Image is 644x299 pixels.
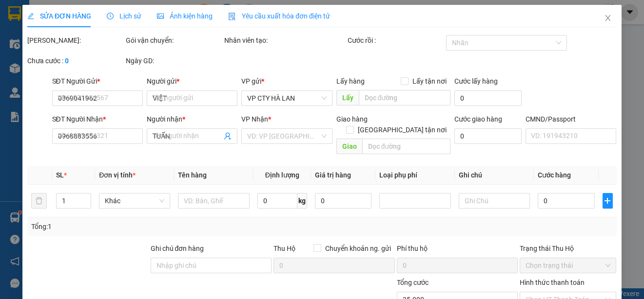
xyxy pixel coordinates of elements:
[336,115,368,123] span: Giao hàng
[315,171,351,179] span: Giá trị hàng
[228,13,236,20] img: icon
[27,35,124,46] div: [PERSON_NAME]:
[178,171,207,179] span: Tên hàng
[107,13,114,19] span: clock-circle
[224,132,232,140] span: user-add
[603,197,612,205] span: plus
[520,243,617,254] div: Trạng thái Thu Hộ
[455,115,503,123] label: Cước giao hàng
[147,114,237,124] div: Người nhận
[126,35,222,46] div: Gói vận chuyển:
[147,76,237,87] div: Người gửi
[455,128,522,144] input: Cước giao hàng
[31,193,47,209] button: delete
[151,245,204,252] label: Ghi chú đơn hàng
[604,14,612,22] span: close
[459,193,530,209] input: Ghi Chú
[27,13,34,19] span: edit
[359,90,451,106] input: Dọc đường
[362,139,451,154] input: Dọc đường
[336,90,359,106] span: Lấy
[336,77,365,85] span: Lấy hàng
[178,193,250,209] input: VD: Bàn, Ghế
[241,76,332,87] div: VP gửi
[455,77,498,85] label: Cước lấy hàng
[99,171,136,179] span: Đơn vị tính
[31,221,249,232] div: Tổng: 1
[151,258,272,273] input: Ghi chú đơn hàng
[376,166,455,185] th: Loại phụ phí
[397,243,518,258] div: Phí thu hộ
[321,243,395,254] span: Chuyển khoản ng. gửi
[336,139,362,154] span: Giao
[397,279,429,286] span: Tổng cước
[247,91,326,106] span: VP CTY HÀ LAN
[273,245,295,252] span: Thu Hộ
[538,171,571,179] span: Cước hàng
[348,35,444,46] div: Cước rồi :
[65,57,69,65] b: 0
[526,258,611,273] span: Chọn trạng thái
[157,12,213,20] span: Ảnh kiện hàng
[526,114,616,124] div: CMND/Passport
[56,171,64,179] span: SL
[409,76,451,87] span: Lấy tận nơi
[27,12,91,20] span: SỬA ĐƠN HÀNG
[126,55,222,66] div: Ngày GD:
[107,12,141,20] span: Lịch sử
[265,171,299,179] span: Định lượng
[27,55,124,66] div: Chưa cước :
[105,193,164,208] span: Khác
[228,12,330,20] span: Yêu cầu xuất hóa đơn điện tử
[297,193,307,209] span: kg
[603,193,613,209] button: plus
[157,13,164,19] span: picture
[52,114,143,124] div: SĐT Người Nhận
[520,279,585,286] label: Hình thức thanh toán
[594,5,622,32] button: Close
[455,166,534,185] th: Ghi chú
[354,124,451,135] span: [GEOGRAPHIC_DATA] tận nơi
[455,90,522,106] input: Cước lấy hàng
[52,76,143,87] div: SĐT Người Gửi
[241,115,268,123] span: VP Nhận
[224,35,346,46] div: Nhân viên tạo:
